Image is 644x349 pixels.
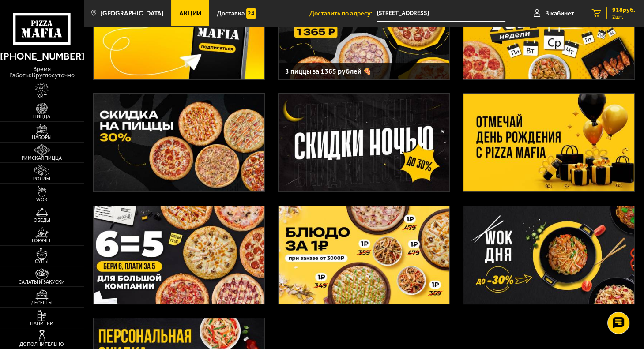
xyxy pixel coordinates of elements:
[377,5,505,22] span: Санкт-Петербург, Нейшлотский переулок, 5-7И
[246,8,256,19] img: 15daf4d41897b9f0e9f617042186c801.svg
[309,10,377,17] span: Доставить по адресу:
[545,10,574,17] span: В кабинет
[100,10,164,17] span: [GEOGRAPHIC_DATA]
[612,7,635,13] span: 918 руб.
[377,5,505,22] input: Ваш адрес доставки
[612,14,635,19] span: 2 шт.
[285,68,442,75] h3: 3 пиццы за 1365 рублей 🍕
[217,10,245,17] span: Доставка
[179,10,201,17] span: Акции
